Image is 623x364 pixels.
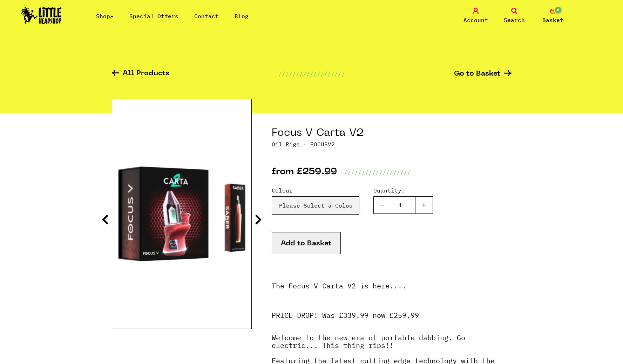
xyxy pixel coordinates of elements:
span: Basket [542,16,563,24]
span: Account [463,16,488,24]
button: Add to Basket [272,232,341,254]
a: Blog [235,13,249,20]
a: Contact [194,13,219,20]
p: · FOCUSV2 [272,140,512,148]
span: Search [504,16,525,24]
a: Shop [96,13,114,20]
a: Oil Rigs [272,141,300,148]
a: Special Offers [129,13,178,20]
p: The Focus V Carta V2 is here.... [272,282,512,297]
img: Focus V Carta V2 image 4 [112,127,251,301]
span: 0 [554,6,562,14]
a: Search [497,8,532,24]
label: Colour [272,186,359,195]
p: from £259.99 [272,168,337,177]
h1: Focus V Carta V2 [272,127,512,140]
p: /////////////////// [344,168,411,177]
a: Go to Basket [454,70,512,78]
img: Little Head Shop Logo [21,7,62,24]
p: /////////////////// [278,70,345,78]
a: 0 Basket [535,8,570,24]
label: Quantity: [373,186,433,195]
input: 1 [391,196,415,214]
a: All Products [112,70,169,78]
p: PRICE DROP! Was £339.99 now £259.99 [272,311,512,326]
